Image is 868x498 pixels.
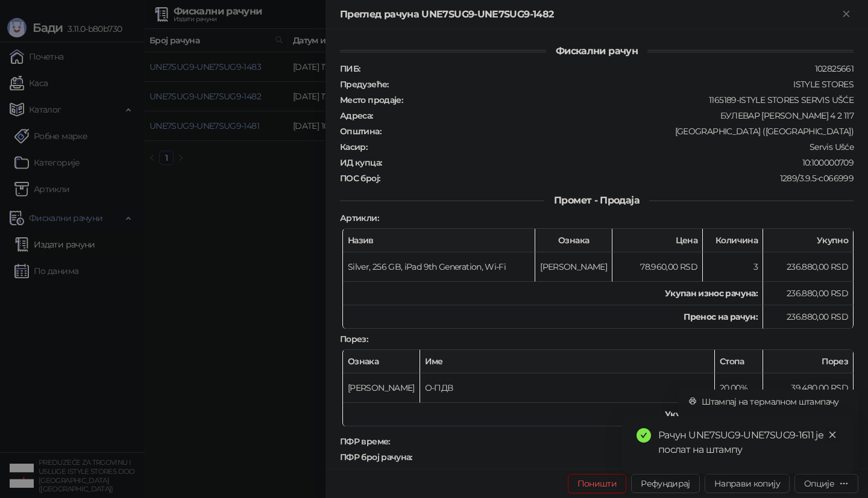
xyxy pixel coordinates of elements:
strong: ПФР број рачуна : [340,452,412,462]
div: [DATE] 17:11:57 [391,436,855,447]
td: 236.880,00 RSD [763,252,854,282]
strong: Предузеће : [340,79,389,90]
td: 78.960,00 RSD [612,252,703,282]
strong: Артикли : [340,213,379,223]
td: 20,00% [715,373,763,403]
strong: Укупан износ рачуна : [665,288,758,299]
td: [PERSON_NAME] [535,252,612,282]
strong: Бројач рачуна : [340,467,401,478]
th: Назив [343,229,535,252]
td: [PERSON_NAME] [343,373,420,403]
div: 102825661 [361,63,855,74]
div: 1289/3.9.5-c066999 [381,173,855,184]
td: 3 [703,252,763,282]
div: Рачун UNE7SUG9-UNE7SUG9-1611 је послат на штампу [658,428,839,457]
td: 236.880,00 RSD [763,305,854,329]
span: Промет - Продаја [544,195,649,206]
span: Направи копију [714,478,780,489]
div: Опције [804,478,834,489]
span: Штампај на А4 штампачу [702,414,849,428]
div: 1024/1482ПП [402,467,855,478]
div: Преглед рачуна UNE7SUG9-UNE7SUG9-1482 [340,7,839,22]
th: Име [420,350,715,373]
strong: ПФР време : [340,436,390,447]
button: Опције [794,474,858,493]
strong: Укупан износ пореза: [665,409,758,420]
th: Ознака [535,229,612,252]
button: Рефундирај [631,474,700,493]
span: Фискални рачун [546,45,647,57]
button: Close [839,7,854,22]
strong: ИД купца : [340,157,382,168]
th: Ознака [343,350,420,373]
div: БУЛЕВАР [PERSON_NAME] 4 2 117 [374,110,855,121]
div: UNE7SUG9-UNE7SUG9-1482 [414,452,855,462]
div: 1165189-ISTYLE STORES SERVIS UŠĆE [404,95,855,105]
strong: Пренос на рачун : [684,311,758,322]
div: 10:100000709 [383,157,855,168]
strong: Општина : [340,126,381,137]
td: 39.480,00 RSD [763,373,854,403]
strong: ПИБ : [340,63,360,74]
strong: ПОС број : [340,173,380,184]
td: О-ПДВ [420,373,715,403]
td: 236.880,00 RSD [763,282,854,305]
th: Стопа [715,350,763,373]
strong: Место продаје : [340,95,403,105]
button: Поништи [568,474,627,493]
th: Цена [612,229,703,252]
strong: Касир : [340,142,367,152]
strong: Адреса : [340,110,373,121]
th: Количина [703,229,763,252]
th: Порез [763,350,854,373]
span: close [828,431,837,439]
td: Silver, 256 GB, iPad 9th Generation, Wi-Fi [343,252,535,282]
div: [GEOGRAPHIC_DATA] ([GEOGRAPHIC_DATA]) [382,126,855,137]
div: Servis Ušće [368,142,855,152]
div: ISTYLE STORES [390,79,855,90]
a: Close [826,428,839,441]
button: Направи копију [705,474,790,493]
span: Штампај на термалном штампачу [702,395,849,408]
span: check-circle [637,428,651,443]
th: Укупно [763,229,854,252]
strong: Порез : [340,334,368,344]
